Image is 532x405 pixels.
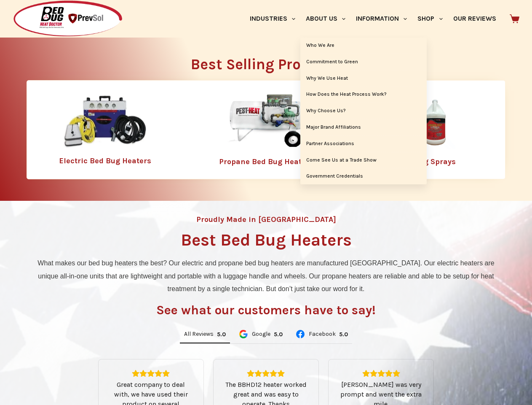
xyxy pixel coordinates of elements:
a: Commitment to Green [300,54,427,70]
h3: See what our customers have to say! [156,304,376,316]
a: Why Choose Us? [300,103,427,119]
div: 5.0 [339,331,348,338]
a: Why We Use Heat [300,70,427,86]
a: Who We Are [300,38,427,54]
h2: Best Selling Products [27,57,505,72]
a: Propane Bed Bug Heaters [219,157,313,166]
span: Google [252,331,270,337]
div: 5.0 [274,331,283,338]
span: Facebook [309,331,336,337]
div: Rating: 5.0 out of 5 [217,331,226,338]
p: What makes our bed bug heaters the best? Our electric and propane bed bug heaters are manufacture... [31,257,501,295]
h4: Proudly Made in [GEOGRAPHIC_DATA] [196,216,336,223]
div: Rating: 5.0 out of 5 [274,331,283,338]
a: Major Brand Affiliations [300,119,427,135]
div: Rating: 5.0 out of 5 [109,370,193,377]
a: Electric Bed Bug Heaters [59,156,151,165]
div: Rating: 5.0 out of 5 [339,370,423,377]
div: Rating: 5.0 out of 5 [224,370,308,377]
div: Rating: 5.0 out of 5 [339,331,348,338]
a: Government Credentials [300,168,427,184]
a: How Does the Heat Process Work? [300,86,427,103]
a: Partner Associations [300,136,427,152]
h1: Best Bed Bug Heaters [181,232,352,248]
span: All Reviews [184,331,214,337]
div: 5.0 [217,331,226,338]
a: Come See Us at a Trade Show [300,152,427,168]
button: Open LiveChat chat widget [7,3,32,29]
